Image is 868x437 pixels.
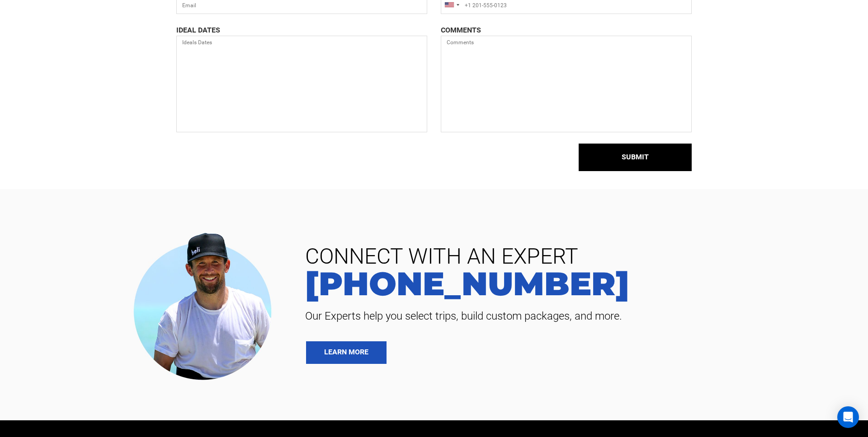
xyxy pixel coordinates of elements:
[837,406,859,428] div: Open Intercom Messenger
[298,267,854,300] a: [PHONE_NUMBER]
[579,144,692,171] button: SUBMIT
[176,25,220,36] label: IDEAL DATES
[306,341,387,364] a: LEARN MORE
[441,25,481,36] label: COMMENTS
[298,309,854,323] span: Our Experts help you select trips, build custom packages, and more.
[127,225,285,385] img: contact our team
[298,246,854,267] span: CONNECT WITH AN EXPERT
